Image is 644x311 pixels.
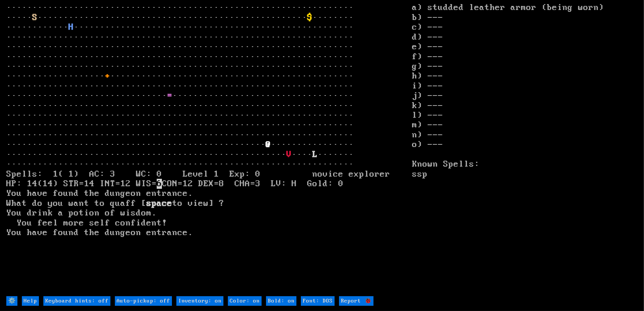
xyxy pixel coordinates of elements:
[266,296,296,306] input: Bold: on
[286,150,292,160] font: V
[339,296,374,306] input: Report 🐞
[307,13,312,23] font: $
[412,3,637,295] stats: a) studded leather armor (being worn) b) --- c) --- d) --- e) --- f) --- g) --- h) --- i) --- j) ...
[115,296,172,306] input: Auto-pickup: off
[157,179,162,189] mark: 6
[69,22,74,32] font: H
[266,140,271,150] font: @
[43,296,110,306] input: Keyboard hints: off
[228,296,262,306] input: Color: on
[146,198,172,208] b: space
[32,13,37,23] font: S
[22,296,39,306] input: Help
[312,150,318,160] font: L
[6,296,17,306] input: ⚙️
[105,71,110,81] font: +
[167,91,172,101] font: =
[6,3,412,295] larn: ··································································· ····· ·······················...
[176,296,223,306] input: Inventory: on
[301,296,335,306] input: Font: DOS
